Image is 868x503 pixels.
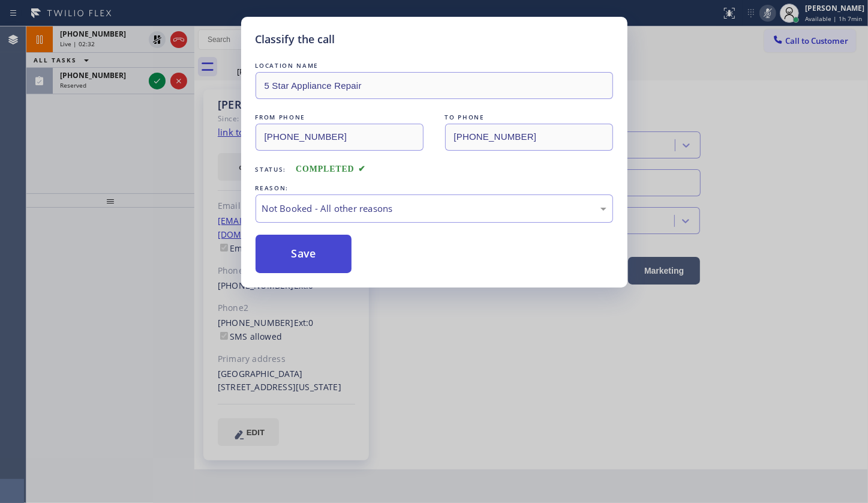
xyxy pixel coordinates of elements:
[256,124,424,151] input: From phone
[256,235,352,273] button: Save
[256,165,287,173] span: Status:
[262,202,606,215] div: Not Booked - All other reasons
[445,124,613,151] input: To phone
[256,59,613,72] div: LOCATION NAME
[256,111,424,124] div: FROM PHONE
[296,164,365,173] span: COMPLETED
[256,182,613,194] div: REASON:
[256,31,335,47] h5: Classify the call
[445,111,613,124] div: TO PHONE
